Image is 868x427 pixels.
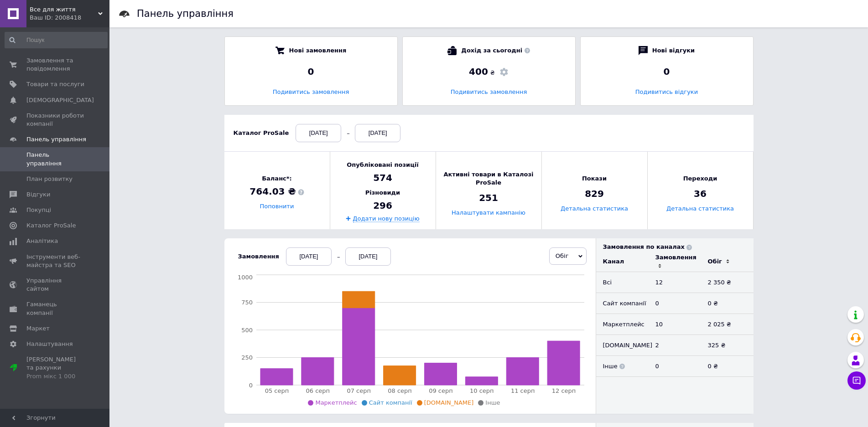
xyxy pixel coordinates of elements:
[510,387,535,394] tspan: 11 серп
[26,340,73,348] span: Налаштування
[490,69,495,77] span: ₴
[596,251,649,272] td: Канал
[708,257,722,266] div: Обіг
[26,96,94,104] span: [DEMOGRAPHIC_DATA]
[469,66,488,77] span: 400
[238,252,279,261] div: Замовлення
[596,356,649,377] td: Інше
[649,293,701,314] td: 0
[485,399,500,406] span: Інше
[369,399,412,406] span: Сайт компанії
[26,151,84,167] span: Панель управління
[561,206,628,212] a: Детальна статистика
[451,88,527,95] a: Подивитись замовлення
[596,293,649,314] td: Сайт компанії
[585,188,604,201] span: 829
[273,88,349,95] a: Подивитись замовлення
[26,190,50,199] span: Відгуки
[429,387,453,394] tspan: 09 серп
[582,175,607,183] span: Покази
[241,299,253,306] tspan: 750
[26,324,50,333] span: Маркет
[649,335,701,356] td: 2
[249,382,252,389] tspan: 0
[353,215,419,222] a: Додати нову позицію
[655,253,696,262] div: Замовлення
[683,175,717,183] span: Переходи
[137,8,234,19] h1: Панель управління
[603,243,754,251] div: Замовлення по каналах
[590,65,744,78] div: 0
[701,272,754,293] td: 2 350 ₴
[551,387,576,394] tspan: 12 серп
[26,80,84,88] span: Товари та послуги
[26,57,84,73] span: Замовлення та повідомлення
[234,65,388,78] div: 0
[373,199,392,212] span: 296
[635,88,698,95] a: Подивитись відгуки
[30,14,109,22] div: Ваш ID: 2008418
[26,237,58,245] span: Аналітика
[26,221,76,230] span: Каталог ProSale
[260,203,294,210] a: Поповнити
[26,135,86,144] span: Панель управління
[701,335,754,356] td: 325 ₴
[237,274,252,281] tspan: 1000
[265,387,289,394] tspan: 05 серп
[296,124,341,142] div: [DATE]
[596,314,649,335] td: Маркетплейс
[388,387,412,394] tspan: 08 серп
[694,188,707,201] span: 36
[26,175,73,183] span: План розвитку
[241,354,253,361] tspan: 250
[241,327,253,334] tspan: 500
[652,46,695,55] span: Нові відгуки
[666,206,734,212] a: Детальна статистика
[26,277,84,293] span: Управління сайтом
[30,5,98,14] span: Все для життя
[249,185,304,198] span: 764.03 ₴
[365,189,400,197] span: Різновиди
[306,387,330,394] tspan: 06 серп
[347,387,371,394] tspan: 07 серп
[470,387,494,394] tspan: 10 серп
[847,371,866,390] button: Чат з покупцем
[289,46,347,55] span: Нові замовлення
[461,46,530,55] span: Дохід за сьогодні
[436,170,541,187] span: Активні товари в Каталозі ProSale
[479,192,498,205] span: 251
[249,175,304,183] span: Баланс*:
[26,300,84,317] span: Гаманець компанії
[701,314,754,335] td: 2 025 ₴
[26,206,51,214] span: Покупці
[649,314,701,335] td: 10
[373,171,392,184] span: 574
[347,161,418,169] span: Опубліковані позиції
[234,129,289,137] div: Каталог ProSale
[26,355,84,381] span: [PERSON_NAME] та рахунки
[649,272,701,293] td: 12
[556,252,569,259] span: Обіг
[355,124,400,142] div: [DATE]
[26,112,84,128] span: Показники роботи компанії
[286,247,332,266] div: [DATE]
[596,335,649,356] td: [DOMAIN_NAME]
[424,399,474,406] span: [DOMAIN_NAME]
[345,247,391,266] div: [DATE]
[649,356,701,377] td: 0
[26,253,84,269] span: Інструменти веб-майстра та SEO
[5,32,108,48] input: Пошук
[452,210,525,216] a: Налаштувати кампанію
[26,372,84,381] div: Prom мікс 1 000
[701,293,754,314] td: 0 ₴
[701,356,754,377] td: 0 ₴
[596,272,649,293] td: Всi
[315,399,357,406] span: Маркетплейс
